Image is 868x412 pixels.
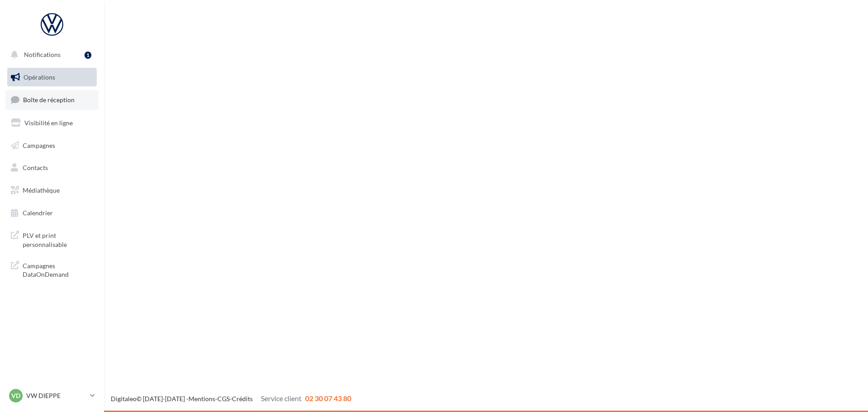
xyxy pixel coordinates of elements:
span: Opérations [24,73,55,81]
span: Médiathèque [23,186,60,194]
a: CGS [217,395,230,403]
span: Campagnes DataOnDemand [23,260,93,279]
div: 1 [85,52,91,59]
a: Crédits [232,395,253,403]
a: Mentions [189,395,215,403]
p: VW DIEPPE [26,391,86,400]
a: Campagnes [5,136,99,155]
a: Boîte de réception [5,90,99,109]
a: Opérations [5,68,99,87]
a: Digitaleo [111,395,137,403]
span: 02 30 07 43 80 [305,394,351,403]
a: PLV et print personnalisable [5,226,99,252]
span: Visibilité en ligne [24,119,73,127]
span: VD [11,391,20,400]
span: Boîte de réception [23,96,75,104]
span: Calendrier [23,209,53,217]
a: VD VW DIEPPE [7,387,97,404]
a: Médiathèque [5,181,99,200]
a: Visibilité en ligne [5,114,99,133]
span: Contacts [23,164,48,171]
a: Campagnes DataOnDemand [5,256,99,283]
button: Notifications 1 [5,45,95,64]
span: Notifications [24,51,61,58]
a: Contacts [5,158,99,177]
span: Service client [261,394,302,403]
span: Campagnes [23,141,55,149]
span: © [DATE]-[DATE] - - - [111,395,351,403]
a: Calendrier [5,204,99,223]
span: PLV et print personnalisable [23,229,93,249]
